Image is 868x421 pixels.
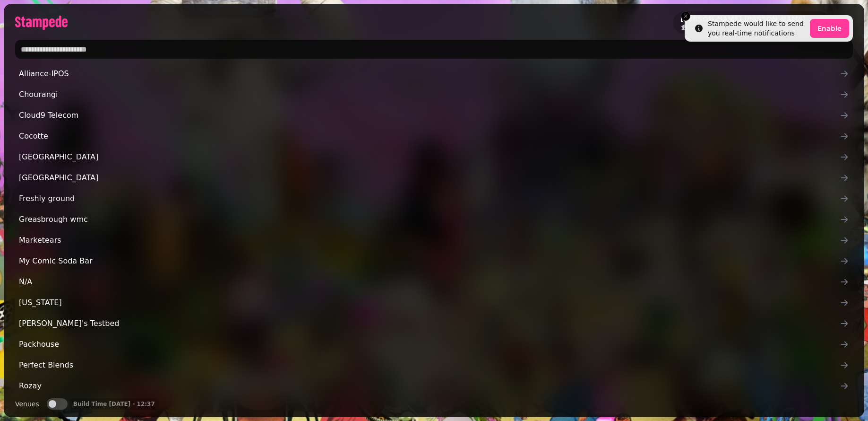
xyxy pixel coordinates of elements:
[19,360,840,371] span: Perfect Blends
[19,214,840,225] span: Greasbrough wmc
[15,314,853,333] a: [PERSON_NAME]'s Testbed
[19,68,840,79] span: Alliance-IPOS
[15,148,853,167] a: [GEOGRAPHIC_DATA]
[19,151,840,163] span: [GEOGRAPHIC_DATA]
[708,19,806,38] div: Stampede would like to send you real-time notifications
[19,318,840,329] span: [PERSON_NAME]'s Testbed
[15,293,853,312] a: [US_STATE]
[810,19,849,38] button: Enable
[15,398,39,410] label: Venues
[19,339,840,350] span: Packhouse
[15,85,853,104] a: Chourangi
[19,235,840,246] span: Marketears
[15,127,853,146] a: Cocotte
[680,14,806,24] h2: [PERSON_NAME] [PERSON_NAME]
[15,168,853,187] a: [GEOGRAPHIC_DATA]
[15,189,853,208] a: Freshly ground
[19,380,840,392] span: Rozay
[15,377,853,395] a: Rozay
[15,356,853,375] a: Perfect Blends
[15,231,853,250] a: Marketears
[19,297,840,308] span: [US_STATE]
[19,276,840,288] span: N/A
[681,11,690,21] button: Close toast
[15,335,853,354] a: Packhouse
[19,131,840,142] span: Cocotte
[19,172,840,184] span: [GEOGRAPHIC_DATA]
[15,16,68,30] img: logo
[15,252,853,271] a: My Comic Soda Bar
[19,110,840,121] span: Cloud9 Telecom
[15,106,853,125] a: Cloud9 Telecom
[73,400,155,408] p: Build Time [DATE] - 12:37
[19,193,840,204] span: Freshly ground
[15,272,853,291] a: N/A
[15,210,853,229] a: Greasbrough wmc
[15,64,853,83] a: Alliance-IPOS
[19,89,840,100] span: Chourangi
[19,255,840,267] span: My Comic Soda Bar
